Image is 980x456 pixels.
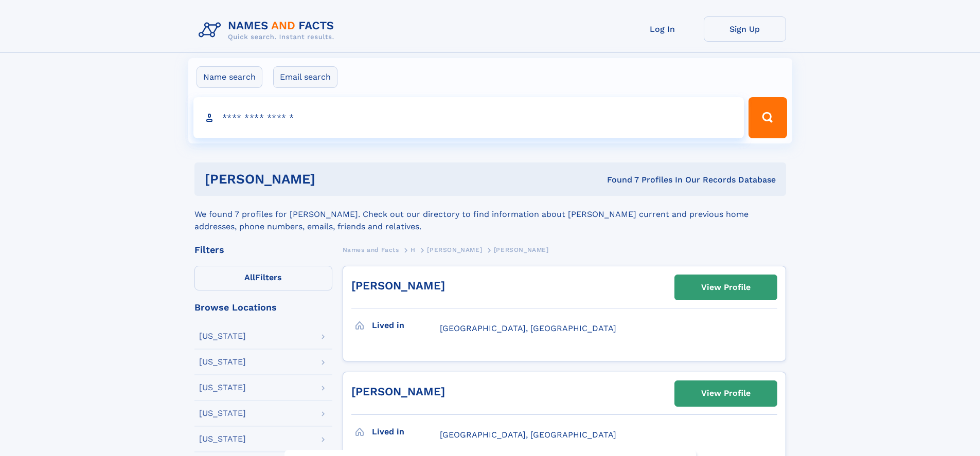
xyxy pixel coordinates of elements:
[199,409,246,417] div: [US_STATE]
[675,381,777,406] a: View Profile
[343,243,399,256] a: Names and Facts
[675,275,777,300] a: View Profile
[194,303,332,312] div: Browse Locations
[749,97,787,138] button: Search Button
[411,243,416,256] a: H
[494,246,549,253] span: [PERSON_NAME]
[701,276,751,299] div: View Profile
[193,97,744,138] input: search input
[427,243,482,256] a: [PERSON_NAME]
[461,174,776,186] div: Found 7 Profiles In Our Records Database
[411,246,416,253] span: H
[244,272,255,282] span: All
[372,423,440,441] h3: Lived in
[351,279,445,292] a: [PERSON_NAME]
[427,246,482,253] span: [PERSON_NAME]
[199,435,246,443] div: [US_STATE]
[273,66,337,88] label: Email search
[197,66,262,88] label: Name search
[194,196,786,233] div: We found 7 profiles for [PERSON_NAME]. Check out our directory to find information about [PERSON_...
[194,245,332,254] div: Filters
[704,16,786,42] a: Sign Up
[199,358,246,366] div: [US_STATE]
[199,384,246,392] div: [US_STATE]
[194,16,343,44] img: Logo Names and Facts
[621,16,704,42] a: Log In
[199,332,246,340] div: [US_STATE]
[205,173,461,186] h1: [PERSON_NAME]
[440,430,616,440] span: [GEOGRAPHIC_DATA], [GEOGRAPHIC_DATA]
[194,266,332,290] label: Filters
[351,385,445,398] a: [PERSON_NAME]
[372,317,440,334] h3: Lived in
[440,323,616,333] span: [GEOGRAPHIC_DATA], [GEOGRAPHIC_DATA]
[701,381,751,405] div: View Profile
